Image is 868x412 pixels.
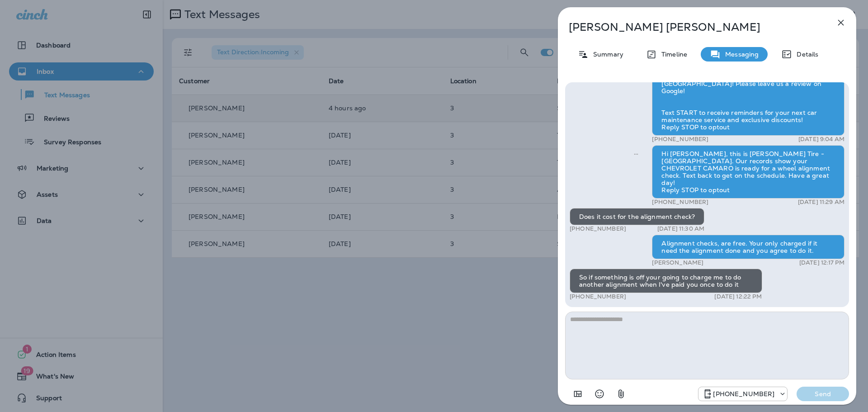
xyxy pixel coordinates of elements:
[657,225,704,232] p: [DATE] 11:30 AM
[713,390,774,398] p: [PHONE_NUMBER]
[714,293,762,300] p: [DATE] 12:22 PM
[652,136,708,143] p: [PHONE_NUMBER]
[569,385,587,403] button: Add in a premade template
[798,136,844,143] p: [DATE] 9:04 AM
[570,225,626,232] p: [PHONE_NUMBER]
[589,51,623,58] p: Summary
[799,259,844,266] p: [DATE] 12:17 PM
[798,199,844,206] p: [DATE] 11:29 AM
[569,21,816,33] p: [PERSON_NAME] [PERSON_NAME]
[652,68,844,136] div: Thank you for stopping by [PERSON_NAME] Tire - [GEOGRAPHIC_DATA]! Please leave us a review on Goo...
[570,269,762,293] div: So if something is off your going to charge me to do another alignment when I've paid you once to...
[570,293,626,300] p: [PHONE_NUMBER]
[590,385,609,403] button: Select an emoji
[652,199,708,206] p: [PHONE_NUMBER]
[792,51,818,58] p: Details
[657,51,687,58] p: Timeline
[652,145,844,199] div: Hi [PERSON_NAME], this is [PERSON_NAME] Tire - [GEOGRAPHIC_DATA]. Our records show your CHEVROLET...
[652,235,844,259] div: Alignment checks, are free. Your only charged if it need the alignment done and you agree to do it.
[698,388,787,399] div: +1 (330) 522-1293
[652,259,703,266] p: [PERSON_NAME]
[721,51,759,58] p: Messaging
[570,208,704,225] div: Does it cost for the alignment check?
[634,149,638,157] span: Sent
